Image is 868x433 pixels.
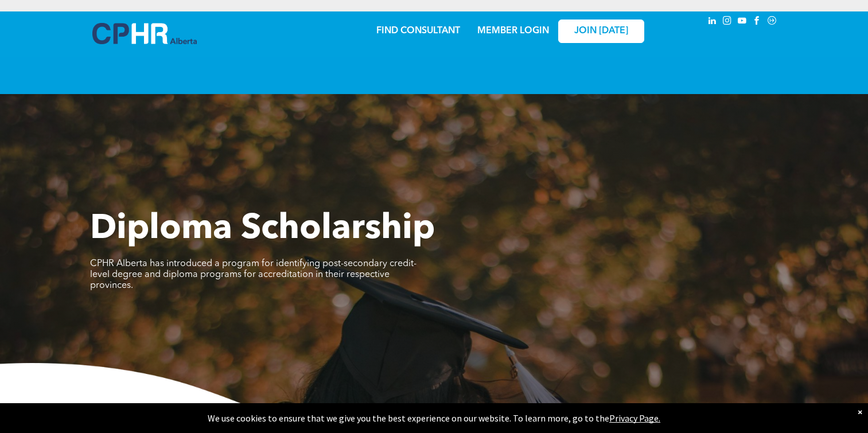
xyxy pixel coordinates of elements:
[706,14,719,30] a: linkedin
[609,412,660,424] a: Privacy Page.
[376,26,460,36] a: FIND CONSULTANT
[751,14,764,30] a: facebook
[92,23,197,44] img: A blue and white logo for cp alberta
[736,14,749,30] a: youtube
[766,14,779,30] a: Social network
[858,406,862,418] div: Dismiss notification
[477,26,549,36] a: MEMBER LOGIN
[721,14,734,30] a: instagram
[90,259,417,290] span: CPHR Alberta has introduced a program for identifying post-secondary credit-level degree and dipl...
[558,19,644,43] a: JOIN [DATE]
[90,212,435,247] span: Diploma Scholarship
[574,26,628,37] span: JOIN [DATE]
